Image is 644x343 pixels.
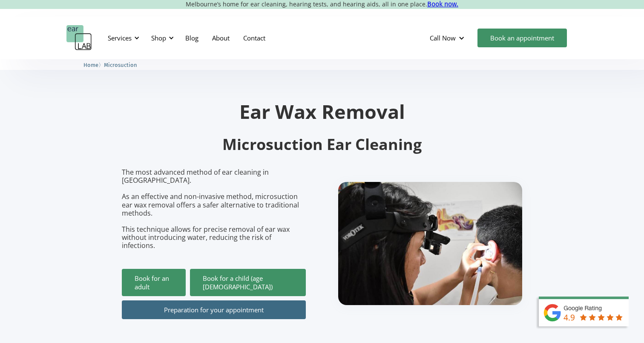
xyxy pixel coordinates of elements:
a: home [66,25,92,51]
a: Contact [236,26,272,50]
span: Home [83,62,98,68]
a: About [205,26,236,50]
li: 〉 [83,61,104,69]
a: Home [83,61,98,69]
div: Call Now [430,34,456,42]
div: Shop [151,34,166,42]
p: The most advanced method of ear cleaning in [GEOGRAPHIC_DATA]. As an effective and non-invasive m... [122,168,306,250]
img: boy getting ear checked. [338,182,522,305]
div: Shop [146,25,176,51]
a: Book for an adult [122,269,186,296]
a: Book an appointment [477,29,567,47]
a: Book for a child (age [DEMOGRAPHIC_DATA]) [190,269,306,296]
span: Microsuction [104,62,137,68]
a: Microsuction [104,61,137,69]
div: Services [103,25,142,51]
a: Blog [178,26,205,50]
div: Services [108,34,132,42]
h2: Microsuction Ear Cleaning [122,135,522,155]
a: Preparation for your appointment [122,300,306,319]
h1: Ear Wax Removal [122,102,522,121]
div: Call Now [423,25,473,51]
